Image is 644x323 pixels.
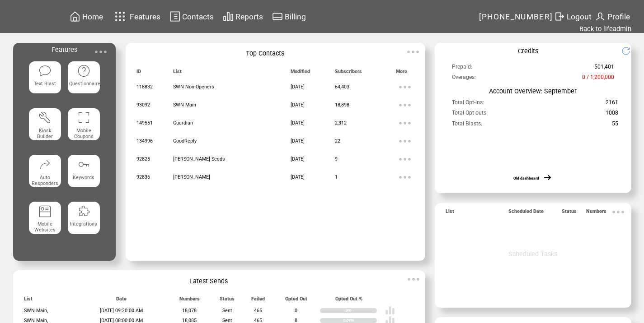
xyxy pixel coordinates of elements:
[179,296,200,305] span: Numbers
[173,138,197,144] span: GoodReply
[34,81,56,87] span: Text Blast
[77,64,90,77] img: questionnaire.svg
[396,114,414,132] img: ellypsis.svg
[130,12,160,21] span: Features
[508,208,544,218] span: Scheduled Date
[32,175,58,186] span: Auto Responders
[291,69,310,78] span: Modified
[173,84,214,90] span: SWN Non-Openers
[508,250,557,258] span: Scheduled Tasks
[343,318,377,323] div: 0.04%
[136,102,150,108] span: 93092
[169,11,180,22] img: contacts.svg
[173,120,193,126] span: Guardian
[73,175,94,180] span: Keywords
[446,208,454,218] span: List
[295,308,297,314] span: 0
[136,156,150,162] span: 92825
[567,12,592,21] span: Logout
[396,168,414,186] img: ellypsis.svg
[396,69,407,78] span: More
[452,99,484,109] span: Total Opt-ins:
[182,12,214,21] span: Contacts
[221,9,264,23] a: Reports
[77,205,90,218] img: integrations.svg
[112,9,128,24] img: features.svg
[136,120,153,126] span: 149551
[254,308,262,314] span: 465
[38,158,52,171] img: auto-responders.svg
[173,174,210,180] span: [PERSON_NAME]
[335,102,349,108] span: 18,898
[29,108,61,148] a: Kiosk Builder
[582,74,614,84] span: 0 / 1,200,000
[335,84,349,90] span: 64,403
[285,12,306,21] span: Billing
[68,108,100,148] a: Mobile Coupons
[396,150,414,168] img: ellypsis.svg
[189,277,228,285] span: Latest Sends
[173,156,225,162] span: [PERSON_NAME] Seeds
[136,138,153,144] span: 134996
[220,296,235,305] span: Status
[335,138,340,144] span: 22
[100,308,143,314] span: [DATE] 09:20:00 AM
[136,174,150,180] span: 92836
[335,69,362,78] span: Subscribers
[38,111,52,124] img: tool%201.svg
[404,43,422,61] img: ellypsis.svg
[222,308,232,314] span: Sent
[246,50,284,57] span: Top Contacts
[554,11,565,22] img: exit.svg
[29,202,61,242] a: Mobile Websites
[396,132,414,150] img: ellypsis.svg
[82,12,103,21] span: Home
[29,155,61,195] a: Auto Responders
[69,81,100,87] span: Questionnaire
[68,61,100,102] a: Questionnaire
[38,205,52,218] img: mobile-websites.svg
[291,102,305,108] span: [DATE]
[24,308,48,314] span: SWN Main,
[168,9,215,23] a: Contacts
[182,308,197,314] span: 18,078
[489,88,577,95] span: Account Overview: September
[594,64,614,74] span: 501,401
[452,74,476,84] span: Overages:
[68,9,104,23] a: Home
[29,61,61,102] a: Text Blast
[271,9,307,23] a: Billing
[235,12,263,21] span: Reports
[553,9,593,23] a: Logout
[335,156,338,162] span: 9
[479,12,553,21] span: [PHONE_NUMBER]
[586,208,606,218] span: Numbers
[452,64,472,74] span: Prepaid:
[251,296,265,305] span: Failed
[606,110,618,120] span: 1008
[595,11,606,22] img: profile.svg
[38,64,52,77] img: text-blast.svg
[612,120,618,130] span: 55
[116,296,127,305] span: Date
[77,158,90,171] img: keywords.svg
[562,208,577,218] span: Status
[74,128,94,139] span: Mobile Coupons
[609,203,627,221] img: ellypsis.svg
[68,202,100,242] a: Integrations
[223,11,234,22] img: chart.svg
[291,138,305,144] span: [DATE]
[77,111,90,124] img: coupons.svg
[173,102,196,108] span: SWN Main
[136,84,153,90] span: 118832
[291,174,305,180] span: [DATE]
[621,46,637,55] img: refresh.png
[607,12,630,21] span: Profile
[385,305,395,315] img: poll%20-%20white.svg
[34,221,56,233] span: Mobile Websites
[518,47,538,55] span: Credits
[291,156,305,162] span: [DATE]
[111,8,162,25] a: Features
[272,11,283,22] img: creidtcard.svg
[396,78,414,96] img: ellypsis.svg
